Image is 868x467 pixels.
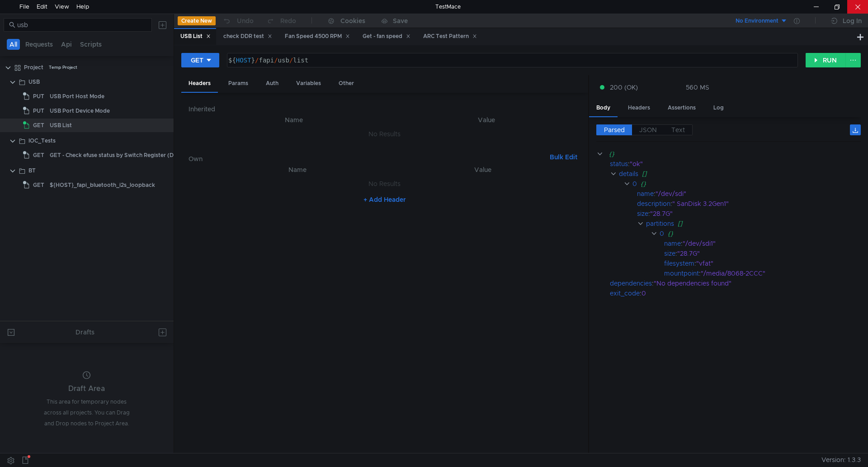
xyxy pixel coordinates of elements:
[633,179,637,189] div: 0
[630,159,849,169] div: "ok"
[642,169,849,179] div: []
[24,61,43,74] div: Project
[610,159,628,169] div: status
[664,258,694,268] div: filesystem
[654,278,850,288] div: "No dependencies found"
[181,75,218,93] div: Headers
[610,82,638,92] span: 200 (OK)
[28,134,56,148] div: IOC_Tests
[368,130,401,138] nz-embed-empty: No Results
[203,164,392,175] th: Name
[664,268,861,278] div: :
[639,126,657,134] span: JSON
[289,75,328,92] div: Variables
[664,238,681,248] div: name
[196,114,392,125] th: Name
[637,189,654,199] div: name
[671,126,685,134] span: Text
[637,189,861,199] div: :
[340,15,365,26] div: Cookies
[285,32,350,41] div: Fan Speed 4500 RPM
[610,278,652,288] div: dependencies
[664,248,675,258] div: size
[637,209,648,219] div: size
[58,39,75,50] button: Api
[392,164,574,175] th: Value
[50,148,206,162] div: GET - Check efuse status by Switch Register (Detail Status)
[33,104,44,118] span: PUT
[50,119,72,132] div: USB List
[423,32,477,41] div: ARC Test Pattern
[609,149,848,159] div: {}
[178,16,216,25] button: Create New
[843,15,862,26] div: Log In
[660,229,664,238] div: 0
[368,180,401,188] nz-embed-empty: No Results
[280,15,296,26] div: Redo
[637,199,861,209] div: :
[28,164,36,177] div: BT
[50,178,155,192] div: ${HOST}_fapi_bluetooth_i2s_loopback
[49,61,77,74] div: Temp Project
[725,14,788,28] button: No Environment
[637,199,670,209] div: description
[664,248,861,258] div: :
[50,104,110,118] div: USB Port Device Mode
[363,32,410,41] div: Get - fan speed
[619,169,639,179] div: details
[610,288,861,298] div: :
[642,288,849,298] div: 0
[17,20,146,30] input: Search...
[701,268,850,278] div: "/media/8068-2CCC"
[360,194,410,205] button: + Add Header
[393,18,408,24] div: Save
[806,53,846,67] button: RUN
[677,248,849,258] div: "28.7G"
[637,209,861,219] div: :
[23,39,56,50] button: Requests
[7,39,20,50] button: All
[664,238,861,248] div: :
[678,219,850,229] div: []
[77,39,104,50] button: Scripts
[650,209,849,219] div: "28.7G"
[180,32,211,41] div: USB List
[33,119,44,132] span: GET
[821,453,861,467] span: Version: 1.3.3
[589,100,618,117] div: Body
[686,83,709,91] div: 560 MS
[660,100,703,116] div: Assertions
[260,14,302,28] button: Redo
[221,75,255,92] div: Params
[33,148,44,162] span: GET
[181,53,219,67] button: GET
[672,199,850,209] div: " SanDisk 3.2Gen1"
[28,75,40,89] div: USB
[610,288,640,298] div: exit_code
[736,17,778,25] div: No Environment
[33,90,44,103] span: PUT
[610,278,861,288] div: :
[216,14,260,28] button: Undo
[683,238,849,248] div: "/dev/sdi1"
[189,153,546,164] h6: Own
[656,189,849,199] div: "/dev/sdi"
[75,327,94,338] div: Drafts
[664,268,699,278] div: mountpoint
[392,114,581,125] th: Value
[331,75,361,92] div: Other
[664,258,861,268] div: :
[259,75,286,92] div: Auth
[189,104,581,114] h6: Inherited
[546,152,581,162] button: Bulk Edit
[604,126,625,134] span: Parsed
[668,229,849,238] div: {}
[646,219,675,229] div: partitions
[191,55,203,65] div: GET
[223,32,272,41] div: check DDR test
[641,179,849,189] div: {}
[610,159,861,169] div: :
[50,90,104,103] div: USB Port Host Mode
[696,258,850,268] div: "vfat"
[33,178,44,192] span: GET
